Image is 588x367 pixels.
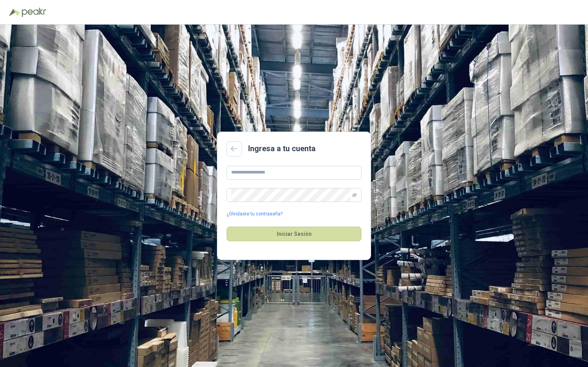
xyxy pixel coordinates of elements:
[352,193,357,197] span: eye-invisible
[227,227,361,241] button: Iniciar Sesión
[9,8,20,16] img: Logo
[22,8,46,17] img: Peakr
[248,143,316,155] h2: Ingresa a tu cuenta
[227,210,282,218] a: ¿Olvidaste tu contraseña?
